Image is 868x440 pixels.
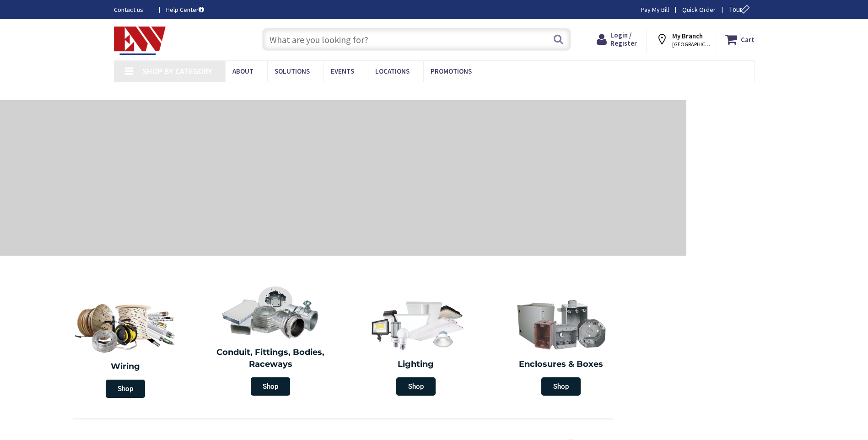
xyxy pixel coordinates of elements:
a: Help Center [166,5,204,14]
span: Shop [106,380,145,398]
a: Login / Register [597,31,637,48]
span: [GEOGRAPHIC_DATA], [GEOGRAPHIC_DATA] [672,41,711,48]
span: Login / Register [610,31,637,48]
span: Tour [729,5,752,14]
span: Shop [251,377,290,396]
span: Shop By Category [142,66,212,76]
a: Enclosures & Boxes Shop [491,293,632,400]
span: Shop [396,377,436,396]
span: Solutions [275,67,310,75]
a: Pay My Bill [641,5,669,14]
div: My Branch [GEOGRAPHIC_DATA], [GEOGRAPHIC_DATA] [656,31,707,48]
a: Contact us [114,5,151,14]
img: Electrical Wholesalers, Inc. [114,27,166,55]
strong: My Branch [672,32,703,40]
span: Events [331,67,354,75]
h2: Lighting [350,359,482,370]
span: Promotions [431,67,472,75]
h2: Enclosures & Boxes [496,359,627,370]
a: Lighting Shop [345,293,486,400]
h2: Wiring [57,361,194,373]
span: About [232,67,253,75]
h2: Conduit, Fittings, Bodies, Raceways [205,347,337,370]
a: Quick Order [682,5,716,14]
a: Cart [725,31,755,48]
strong: Cart [741,31,755,48]
span: Locations [375,67,410,75]
span: Shop [541,377,581,396]
input: What are you looking for? [262,28,571,51]
a: Wiring Shop [53,293,198,402]
a: Conduit, Fittings, Bodies, Raceways Shop [200,281,341,400]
